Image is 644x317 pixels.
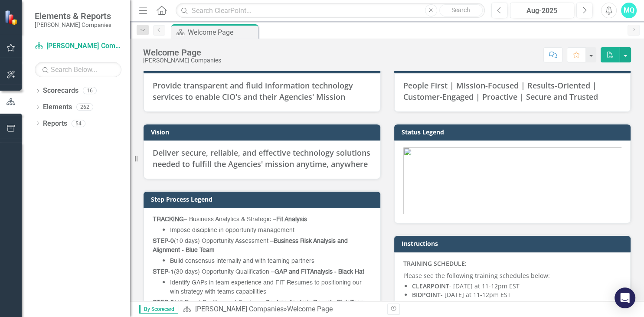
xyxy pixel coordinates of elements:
[615,288,635,308] div: Open Intercom Messenger
[153,269,174,275] strong: STEP-1
[35,21,111,28] small: [PERSON_NAME] Companies
[412,291,622,299] li: - [DATE] at 11-12pm EST
[170,258,314,264] span: Build consensus internally and with teaming partners
[153,216,184,222] strong: TRACKING
[310,269,364,275] strong: Analysis - Black Hat
[35,62,121,77] input: Search Below...
[153,238,174,244] strong: STEP-0
[412,291,441,299] strong: BIDPOINT
[402,129,627,135] h3: Status Legend
[170,227,294,233] span: Impose discipline in opportunity management
[153,80,353,102] span: Provide transparent and fluid information technology services to enable CIO's and their Agencies'...
[35,41,121,51] a: [PERSON_NAME] Companies
[403,147,622,214] img: image%20v3.png
[402,240,627,247] h3: Instructions
[195,305,283,313] a: [PERSON_NAME] Companies
[621,3,637,18] button: MQ
[151,129,376,135] h3: Vision
[412,282,622,291] li: - [DATE] at 11-12pm EST
[183,304,380,314] div: »
[513,6,572,16] div: Aug-2025
[412,282,449,290] strong: CLEARPOINT
[143,48,221,57] div: Welcome Page
[35,11,111,21] span: Elements & Reports
[403,80,598,102] span: People First | Mission-Focused | Results-Oriented | Customer-Engaged | Proactive | Secure and Tru...
[153,238,348,253] strong: Business Risk Analysis and Alignment - Blue Team
[151,196,376,203] h3: Step Process Legend
[174,300,201,306] span: (45 Days)
[153,300,337,306] span: Position and Capture –
[153,238,348,253] span: (10 days) Opportunity Assessment –
[510,3,575,18] button: Aug-2025
[170,280,362,295] span: Identify GAPs in team experience and FIT-Resumes to positioning our win strategy with teams capab...
[412,299,622,308] li: - [DATE] at 11-12pm EST
[276,216,307,222] strong: Fit Analysis
[153,269,364,275] span: (30 days) Opportunity Qualification –
[76,104,93,111] div: 262
[43,86,78,96] a: Scorecards
[139,305,178,314] span: By Scorecard
[265,300,332,306] strong: Capture Analysis Report
[451,7,470,13] span: Search
[287,305,332,313] div: Welcome Page
[153,216,307,222] span: – Business Analytics & Strategic –
[176,3,484,18] input: Search ClearPoint...
[403,259,467,268] strong: TRAINING SCHEDULE:
[275,269,310,275] strong: GAP and FIT
[153,300,174,306] strong: STEP-2
[4,10,20,25] img: ClearPoint Strategy
[72,120,85,127] div: 54
[43,119,67,129] a: Reports
[143,57,221,64] div: [PERSON_NAME] Companies
[439,4,483,16] button: Search
[333,300,337,306] strong: –
[412,299,441,307] strong: PINPOINT
[43,102,72,112] a: Elements
[188,27,256,38] div: Welcome Page
[83,87,97,95] div: 16
[153,147,370,169] span: Deliver secure, reliable, and effective technology solutions needed to fulfill the Agencies' miss...
[403,270,622,280] p: Please see the following training schedules below:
